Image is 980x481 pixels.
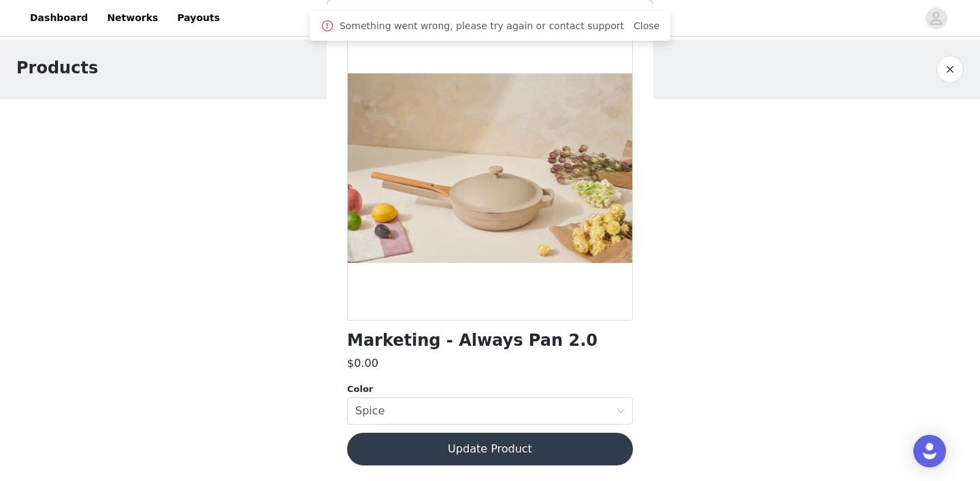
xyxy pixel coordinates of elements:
[347,433,633,465] button: Update Product
[355,398,385,424] div: Spice
[930,7,943,29] div: avatar
[347,332,598,350] h1: Marketing - Always Pan 2.0
[340,19,624,33] span: Something went wrong, please try again or contact support
[99,3,166,33] a: Networks
[22,3,96,33] a: Dashboard
[347,355,378,372] h3: $0.00
[169,3,228,33] a: Payouts
[347,382,633,396] div: Color
[634,20,659,31] a: Close
[16,56,98,80] h1: Products
[913,435,946,467] div: Open Intercom Messenger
